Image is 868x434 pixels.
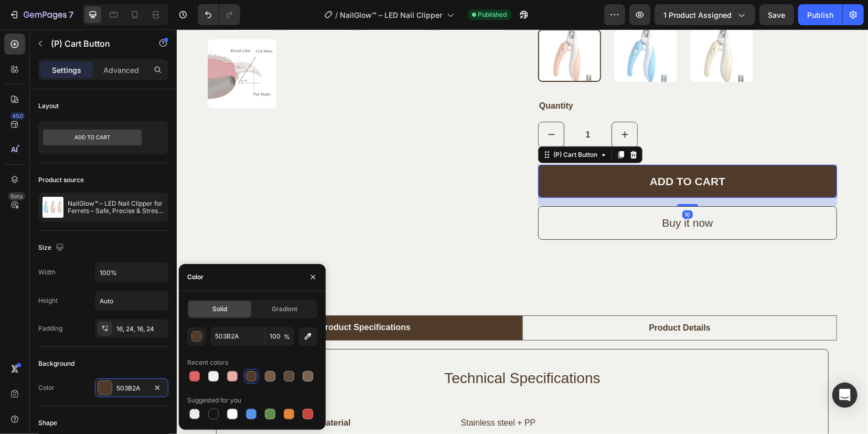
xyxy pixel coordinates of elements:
[38,241,66,255] div: Size
[42,197,63,218] img: product feature img
[798,4,842,25] button: Publish
[361,177,660,210] button: Buy it now
[38,418,57,428] div: Shape
[759,4,794,25] button: Save
[38,296,58,305] div: Height
[58,338,634,360] p: Technical Specifications
[361,92,388,119] button: decrement
[38,101,59,111] div: Layout
[272,304,298,314] span: Gradient
[807,9,833,20] div: Publish
[187,272,203,282] div: Color
[470,291,535,306] div: Product Details
[95,263,168,282] input: Auto
[486,185,537,202] div: Buy it now
[38,175,84,185] div: Product source
[284,387,549,400] p: Stainless steel + PP
[38,324,62,333] div: Padding
[187,358,228,367] div: Recent colors
[69,8,73,21] p: 7
[832,383,858,408] div: Open Intercom Messenger
[116,324,166,334] div: 16, 24, 16, 24
[478,10,507,19] span: Published
[68,200,164,215] p: NailGlow™ – LED Nail Clipper for Ferrets – Safe, Precise & Stress-Free Grooming
[506,181,516,189] div: 16
[336,9,338,20] span: /
[103,65,139,76] p: Advanced
[38,359,74,368] div: Background
[52,65,81,76] p: Settings
[4,4,78,25] button: 7
[51,37,140,50] p: (P) Cart Button
[473,144,549,161] div: ADD TO CART
[142,387,274,400] p: Material
[141,290,235,306] div: Product Specifications
[95,291,168,310] input: Auto
[284,332,290,342] span: %
[768,10,786,19] span: Save
[340,9,443,20] span: NailGlow™ – LED Nail Clipper
[38,268,56,277] div: Width
[198,4,240,25] div: Undo/Redo
[177,29,868,434] iframe: Design area
[374,121,423,130] div: (P) Cart Button
[388,92,435,119] input: quantity
[361,69,660,84] div: Quantity
[663,9,732,20] span: 1 product assigned
[210,327,265,346] input: Eg: FFFFFF
[187,396,241,405] div: Suggested for you
[361,135,660,169] button: ADD TO CART
[8,192,25,200] div: Beta
[435,92,461,119] button: increment
[212,304,227,314] span: Solid
[38,383,55,393] div: Color
[655,4,755,25] button: 1 product assigned
[116,384,147,393] div: 503B2A
[10,112,25,120] div: 450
